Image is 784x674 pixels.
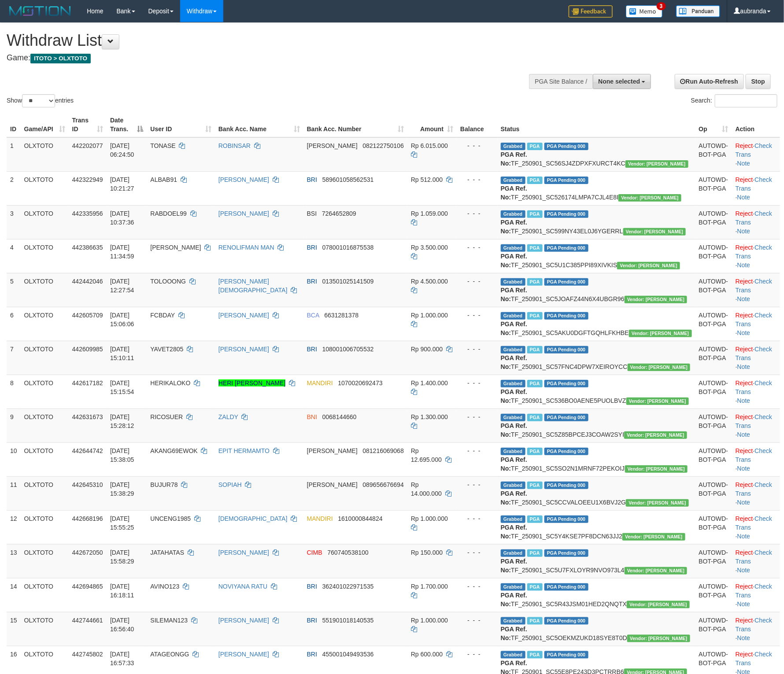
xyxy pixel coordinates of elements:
[732,375,780,409] td: · ·
[21,307,69,341] td: OLXTOTO
[21,273,69,307] td: OLXTOTO
[695,137,732,172] td: AUTOWD-BOT-PGA
[218,312,269,319] a: [PERSON_NAME]
[303,112,407,137] th: Bank Acc. Number: activate to sort column ascending
[324,312,359,319] span: Copy 6631281378 to clipboard
[411,346,443,353] span: Rp 900.000
[411,244,448,251] span: Rp 3.500.000
[736,176,772,192] a: Check Trans
[72,176,103,183] span: 442322949
[736,244,772,260] a: Check Trans
[501,354,527,370] b: PGA Ref. No:
[501,177,525,184] span: Grabbed
[736,481,772,497] a: Check Trans
[736,515,772,531] a: Check Trans
[218,549,269,556] a: [PERSON_NAME]
[7,32,514,49] h1: Withdraw List
[736,142,772,158] a: Check Trans
[110,447,134,463] span: [DATE] 15:38:05
[736,176,753,183] a: Reject
[501,320,527,336] b: PGA Ref. No:
[460,277,494,286] div: - - -
[527,143,543,150] span: Marked by aubsensen
[569,5,613,18] img: Feedback.jpg
[307,176,317,183] span: BRI
[21,205,69,239] td: OLXTOTO
[497,307,695,341] td: TF_250901_SC5AKU0DGFTGQHLFKHBE
[527,177,543,184] span: Marked by aubrezazulfa
[110,210,134,226] span: [DATE] 10:37:36
[7,341,21,375] td: 7
[460,141,494,150] div: - - -
[460,345,494,354] div: - - -
[736,447,772,463] a: Check Trans
[622,533,685,541] span: Vendor URL: https://secure5.1velocity.biz
[527,210,543,218] span: Marked by aubbestuta
[626,398,689,405] span: Vendor URL: https://secure5.1velocity.biz
[363,142,404,149] span: Copy 082122750106 to clipboard
[736,379,772,395] a: Check Trans
[307,142,358,149] span: [PERSON_NAME]
[695,112,732,137] th: Op: activate to sort column ascending
[501,456,527,472] b: PGA Ref. No:
[675,74,744,89] a: Run Auto-Refresh
[527,414,543,421] span: Marked by aubgusti
[150,244,201,251] span: [PERSON_NAME]
[527,346,543,354] span: Marked by aubrezazulfa
[736,346,772,361] a: Check Trans
[218,244,274,251] a: RENOLIFMAN MAN
[110,312,134,328] span: [DATE] 15:06:06
[599,78,640,85] span: None selected
[411,379,448,387] span: Rp 1.400.000
[150,142,175,149] span: TONASE
[544,278,588,286] span: PGA Pending
[150,346,183,353] span: YAVET2805
[501,312,525,320] span: Grabbed
[338,515,382,522] span: Copy 1610000844824 to clipboard
[218,617,269,624] a: [PERSON_NAME]
[7,4,74,18] img: MOTION_logo.png
[691,94,777,107] label: Search:
[736,413,753,420] a: Reject
[457,112,497,137] th: Balance
[736,379,753,387] a: Reject
[544,516,588,523] span: PGA Pending
[736,549,772,565] a: Check Trans
[218,176,269,183] a: [PERSON_NAME]
[695,307,732,341] td: AUTOWD-BOT-PGA
[21,544,69,578] td: OLXTOTO
[695,171,732,205] td: AUTOWD-BOT-PGA
[72,481,103,488] span: 442645310
[497,476,695,510] td: TF_250901_SC5CCVALOEEU1X6BVJ2G
[7,112,21,137] th: ID
[460,175,494,184] div: - - -
[322,413,357,420] span: Copy 0068144660 to clipboard
[218,379,285,387] a: HERI [PERSON_NAME]
[737,194,751,201] a: Note
[544,380,588,387] span: PGA Pending
[218,651,269,658] a: [PERSON_NAME]
[736,481,753,488] a: Reject
[501,524,527,540] b: PGA Ref. No:
[322,244,374,251] span: Copy 078001016875538 to clipboard
[218,210,269,217] a: [PERSON_NAME]
[307,210,317,217] span: BSI
[322,210,356,217] span: Copy 7264652809 to clipboard
[110,379,134,395] span: [DATE] 15:15:54
[7,137,21,172] td: 1
[736,447,753,454] a: Reject
[21,409,69,442] td: OLXTOTO
[218,447,270,454] a: EPIT HERMAMTO
[527,482,543,489] span: Marked by aubandreas
[407,112,457,137] th: Amount: activate to sort column ascending
[736,210,753,217] a: Reject
[732,273,780,307] td: · ·
[623,228,686,236] span: Vendor URL: https://secure5.1velocity.biz
[72,413,103,420] span: 442631673
[737,634,751,641] a: Note
[110,244,134,260] span: [DATE] 11:34:59
[497,375,695,409] td: TF_250901_SC536BO0AENE5PUOLBVZ
[732,442,780,476] td: · ·
[527,516,543,523] span: Marked by aubandrioPGA
[7,94,74,107] label: Show entries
